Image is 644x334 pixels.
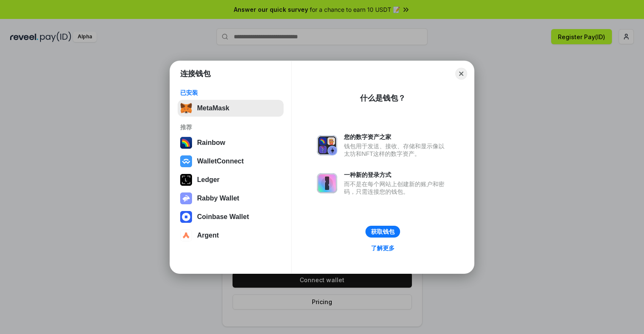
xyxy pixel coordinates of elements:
div: 一种新的登录方式 [344,171,449,179]
button: Argent [178,227,284,244]
div: Coinbase Wallet [197,213,249,221]
div: Rainbow [197,139,225,147]
img: svg+xml,%3Csvg%20xmlns%3D%22http%3A%2F%2Fwww.w3.org%2F2000%2Fsvg%22%20width%3D%2228%22%20height%3... [180,174,192,186]
img: svg+xml,%3Csvg%20width%3D%22120%22%20height%3D%22120%22%20viewBox%3D%220%200%20120%20120%22%20fil... [180,137,192,149]
div: Rabby Wallet [197,195,239,202]
h1: 连接钱包 [180,69,211,79]
button: WalletConnect [178,153,284,170]
div: Argent [197,232,219,239]
div: 已安装 [180,89,281,96]
button: 获取钱包 [365,226,400,238]
img: svg+xml,%3Csvg%20width%3D%2228%22%20height%3D%2228%22%20viewBox%3D%220%200%2028%2028%22%20fill%3D... [180,155,192,167]
div: Ledger [197,176,219,184]
button: Coinbase Wallet [178,208,284,225]
button: Ledger [178,171,284,188]
div: 了解更多 [371,244,395,252]
img: svg+xml,%3Csvg%20fill%3D%22none%22%20height%3D%2233%22%20viewBox%3D%220%200%2035%2033%22%20width%... [180,102,192,114]
img: svg+xml,%3Csvg%20xmlns%3D%22http%3A%2F%2Fwww.w3.org%2F2000%2Fsvg%22%20fill%3D%22none%22%20viewBox... [317,173,337,193]
button: MetaMask [178,100,284,117]
a: 了解更多 [366,243,400,254]
img: svg+xml,%3Csvg%20xmlns%3D%22http%3A%2F%2Fwww.w3.org%2F2000%2Fsvg%22%20fill%3D%22none%22%20viewBox... [180,192,192,204]
div: MetaMask [197,104,229,112]
img: svg+xml,%3Csvg%20width%3D%2228%22%20height%3D%2228%22%20viewBox%3D%220%200%2028%2028%22%20fill%3D... [180,230,192,241]
div: 什么是钱包？ [360,93,406,103]
div: WalletConnect [197,158,244,165]
div: 推荐 [180,123,281,131]
div: 获取钱包 [371,228,395,235]
img: svg+xml,%3Csvg%20xmlns%3D%22http%3A%2F%2Fwww.w3.org%2F2000%2Fsvg%22%20fill%3D%22none%22%20viewBox... [317,135,337,155]
img: svg+xml,%3Csvg%20width%3D%2228%22%20height%3D%2228%22%20viewBox%3D%220%200%2028%2028%22%20fill%3D... [180,211,192,223]
div: 钱包用于发送、接收、存储和显示像以太坊和NFT这样的数字资产。 [344,142,449,158]
div: 您的数字资产之家 [344,133,449,141]
button: Rainbow [178,134,284,151]
div: 而不是在每个网站上创建新的账户和密码，只需连接您的钱包。 [344,180,449,195]
button: Rabby Wallet [178,190,284,207]
button: Close [455,68,467,80]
